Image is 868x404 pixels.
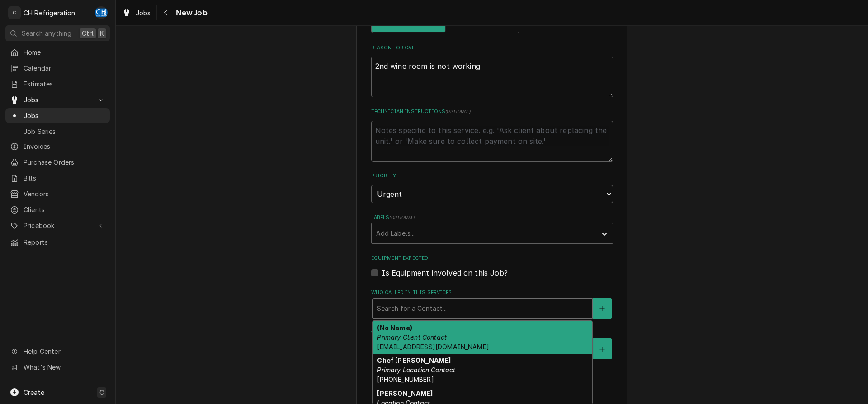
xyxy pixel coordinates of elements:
[5,124,110,139] a: Job Series
[389,215,415,220] span: ( optional )
[371,214,613,243] div: Labels
[5,202,110,217] a: Clients
[371,371,613,378] label: Attachments
[371,330,613,337] label: Who should the tech(s) ask for?
[371,330,613,359] div: Who should the tech(s) ask for?
[371,108,613,161] div: Technician Instructions
[24,362,104,372] span: What's New
[5,25,110,41] button: Search anythingCtrlK
[371,289,613,318] div: Who called in this service?
[24,189,105,199] span: Vendors
[95,6,108,19] div: Chris Hiraga's Avatar
[24,95,92,105] span: Jobs
[24,48,105,57] span: Home
[24,142,105,151] span: Invoices
[445,109,471,114] span: ( optional )
[371,255,613,278] div: Equipment Expected
[371,371,613,400] div: Attachments
[377,356,451,364] strong: Chef [PERSON_NAME]
[5,92,110,107] a: Go to Jobs
[8,6,21,19] div: C
[5,139,110,154] a: Invoices
[24,63,105,73] span: Calendar
[24,111,105,120] span: Jobs
[24,238,105,247] span: Reports
[118,5,155,20] a: Jobs
[377,324,412,332] strong: (No Name)
[5,186,110,201] a: Vendors
[5,218,110,233] a: Go to Pricebook
[159,5,173,20] button: Navigate back
[82,29,94,38] span: Ctrl
[24,221,92,230] span: Pricebook
[371,44,613,97] div: Reason For Call
[377,390,433,397] strong: [PERSON_NAME]
[5,155,110,170] a: Purchase Orders
[593,298,612,319] button: Create New Contact
[371,255,613,262] label: Equipment Expected
[599,346,605,352] svg: Create New Contact
[24,205,105,214] span: Clients
[22,29,71,38] span: Search anything
[5,360,110,375] a: Go to What's New
[24,347,104,356] span: Help Center
[95,6,108,19] div: CH
[5,235,110,250] a: Reports
[100,29,104,38] span: K
[371,289,613,296] label: Who called in this service?
[136,8,151,18] span: Jobs
[24,79,105,89] span: Estimates
[5,61,110,76] a: Calendar
[5,45,110,60] a: Home
[599,305,605,312] svg: Create New Contact
[24,389,44,396] span: Create
[377,366,455,374] em: Primary Location Contact
[371,57,613,97] textarea: 2nd wine room is not working
[173,7,208,19] span: New Job
[371,172,613,180] label: Priority
[593,338,612,359] button: Create New Contact
[5,76,110,91] a: Estimates
[377,333,447,341] em: Primary Client Contact
[371,172,613,203] div: Priority
[5,344,110,359] a: Go to Help Center
[371,108,613,115] label: Technician Instructions
[5,171,110,185] a: Bills
[24,173,105,183] span: Bills
[5,108,110,123] a: Jobs
[24,8,75,18] div: CH Refrigeration
[382,267,508,278] label: Is Equipment involved on this Job?
[377,375,434,383] span: [PHONE_NUMBER]
[371,44,613,52] label: Reason For Call
[371,214,613,221] label: Labels
[377,343,489,351] span: [EMAIL_ADDRESS][DOMAIN_NAME]
[99,388,104,397] span: C
[24,127,105,136] span: Job Series
[24,157,105,167] span: Purchase Orders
